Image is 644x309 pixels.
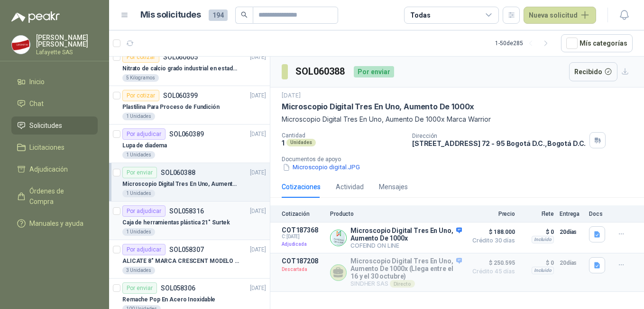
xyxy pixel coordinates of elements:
p: Microscopio Digital Tres En Uno, Aumento De 1000x Marca Warrior [282,114,633,125]
p: Microscopio Digital Tres En Uno, Aumento De 1000x [350,227,462,242]
p: [DATE] [282,91,301,100]
h3: SOL060388 [295,64,346,79]
span: $ 250.595 [468,257,515,269]
div: 1 Unidades [122,151,155,159]
a: Chat [11,95,98,113]
div: 3 Unidades [122,267,155,274]
p: Cantidad [282,132,405,139]
img: Company Logo [331,230,346,246]
a: Licitaciones [11,138,98,156]
div: Por adjudicar [122,244,166,255]
p: SOL060389 [169,131,204,137]
p: Lupa de diadema [122,141,167,150]
p: SOL058307 [169,246,204,253]
img: Logo peakr [11,11,60,23]
div: 1 Unidades [122,190,155,197]
p: COT187208 [282,257,324,265]
div: Por adjudicar [122,128,166,140]
div: 1 - 50 de 285 [495,36,553,51]
a: Solicitudes [11,116,98,135]
p: $ 0 [521,226,554,238]
span: Crédito 30 días [468,238,515,243]
p: SOL058306 [161,285,195,291]
a: Órdenes de Compra [11,182,98,211]
span: Solicitudes [29,120,62,131]
a: Por cotizarSOL060605[DATE] Nitrato de calcio grado industrial en estado solido5 Kilogramos [109,48,270,86]
span: Licitaciones [29,142,64,153]
div: Directo [390,280,415,288]
div: Incluido [532,236,554,243]
span: Chat [29,98,44,109]
a: Inicio [11,73,98,91]
a: Por cotizarSOL060399[DATE] Plastilina Para Proceso de Fundición1 Unidades [109,86,270,125]
span: Crédito 45 días [468,269,515,274]
p: 20 días [560,257,583,269]
p: Plastilina Para Proceso de Fundición [122,103,220,112]
button: Microscopio digital.JPG [282,163,361,173]
a: Manuales y ayuda [11,214,98,232]
div: Cotizaciones [282,182,321,192]
div: Por enviar [122,282,157,294]
div: 1 Unidades [122,228,155,236]
p: [DATE] [250,91,266,100]
p: Lafayette SAS [36,49,98,55]
div: Todas [410,10,430,20]
p: ALICATE 8" MARCA CRESCENT MODELO 38008tv [122,257,240,266]
div: Actividad [336,182,364,192]
div: 1 Unidades [122,113,155,120]
p: 1 [282,139,285,147]
a: Por enviarSOL060388[DATE] Microscopio Digital Tres En Uno, Aumento De 1000x1 Unidades [109,163,270,202]
p: [PERSON_NAME] [PERSON_NAME] [36,34,98,48]
span: C: [DATE] [282,234,324,240]
p: Adjudicada [282,240,324,249]
h1: Mis solicitudes [140,8,201,22]
button: Mís categorías [561,34,633,52]
p: [DATE] [250,245,266,254]
div: Por cotizar [122,51,159,63]
img: Company Logo [12,36,30,54]
p: Producto [330,211,462,217]
p: Documentos de apoyo [282,156,640,163]
p: Precio [468,211,515,217]
p: [DATE] [250,168,266,177]
button: Nueva solicitud [524,7,596,24]
div: Unidades [286,139,316,146]
p: Dirección [412,133,586,139]
div: Por enviar [354,66,394,77]
div: Incluido [532,267,554,274]
p: Microscopio Digital Tres En Uno, Aumento De 1000x [122,180,240,189]
a: Por adjudicarSOL058307[DATE] ALICATE 8" MARCA CRESCENT MODELO 38008tv3 Unidades [109,240,270,279]
p: Descartada [282,265,324,274]
span: 194 [209,10,228,21]
span: search [241,11,248,18]
p: Microscopio Digital Tres En Uno, Aumento De 1000x [282,102,474,112]
p: 20 días [560,226,583,238]
p: [DATE] [250,284,266,293]
span: Adjudicación [29,164,68,174]
div: Por enviar [122,167,157,178]
span: Órdenes de Compra [29,186,89,207]
p: SOL060605 [163,54,198,60]
div: 5 Kilogramos [122,74,159,82]
p: SINDHER SAS [350,280,462,288]
p: [STREET_ADDRESS] 72 - 95 Bogotá D.C. , Bogotá D.C. [412,139,586,147]
p: SOL058316 [169,208,204,214]
p: [DATE] [250,130,266,139]
span: Inicio [29,77,45,87]
p: Flete [521,211,554,217]
p: $ 0 [521,257,554,269]
a: Por adjudicarSOL060389[DATE] Lupa de diadema1 Unidades [109,125,270,163]
div: Mensajes [379,182,408,192]
p: SOL060388 [161,169,195,176]
span: Manuales y ayuda [29,218,83,229]
p: Caja de herramientas plástica 21" Surtek [122,218,230,227]
button: Recibido [569,62,618,81]
p: Microscopio Digital Tres En Uno, Aumento De 1000x (Llega entre el 16 y el 30 octubre) [350,257,462,280]
p: SOL060399 [163,92,198,99]
a: Adjudicación [11,160,98,178]
p: Docs [589,211,608,217]
p: Nitrato de calcio grado industrial en estado solido [122,64,240,73]
span: $ 188.000 [468,226,515,238]
a: Por adjudicarSOL058316[DATE] Caja de herramientas plástica 21" Surtek1 Unidades [109,202,270,240]
div: Por adjudicar [122,205,166,217]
